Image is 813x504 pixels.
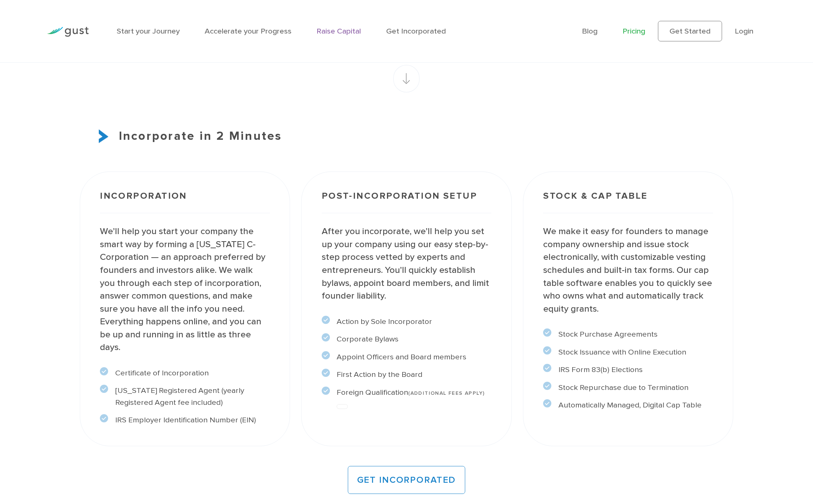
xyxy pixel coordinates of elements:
[316,26,361,36] a: Raise Capital
[623,26,645,36] a: Pricing
[322,192,492,213] h3: Post-incorporation setup
[543,328,713,340] li: Stock Purchase Agreements
[543,225,713,315] p: We make it easy for founders to manage company ownership and issue stock electronically, with cus...
[117,26,180,36] a: Start your Journey
[322,369,492,380] li: First Action by the Board
[543,346,713,358] li: Stock Issuance with Online Execution
[322,225,492,302] p: After you incorporate, we’ll help you set up your company using our easy step-by-step process vet...
[543,192,713,213] h3: Stock & Cap Table
[99,129,108,143] img: Start Icon X2
[582,26,598,36] a: Blog
[47,27,89,37] img: Gust Logo
[100,225,270,354] p: We’ll help you start your company the smart way by forming a [US_STATE] C-Corporation — an approa...
[322,316,492,327] li: Action by Sole Incorporator
[543,382,713,393] li: Stock Repurchase due to Termination
[322,351,492,363] li: Appoint Officers and Board members
[735,26,753,36] a: Login
[100,385,270,408] li: [US_STATE] Registered Agent (yearly Registered Agent fee included)
[100,192,270,213] h3: Incorporation
[100,367,270,379] li: Certificate of Incorporation
[205,26,292,36] a: Accelerate your Progress
[100,414,270,426] li: IRS Employer Identification Number (EIN)
[322,387,492,398] li: Foreign Qualification
[348,466,465,494] a: GET INCORPORATED
[543,399,713,411] li: Automatically Managed, Digital Cap Table
[80,127,734,145] h3: Incorporate in 2 Minutes
[543,364,713,375] li: IRS Form 83(b) Elections
[322,333,492,345] li: Corporate Bylaws
[386,26,446,36] a: Get Incorporated
[408,390,485,396] span: (ADDITIONAL FEES APPLY)
[658,21,722,41] a: Get Started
